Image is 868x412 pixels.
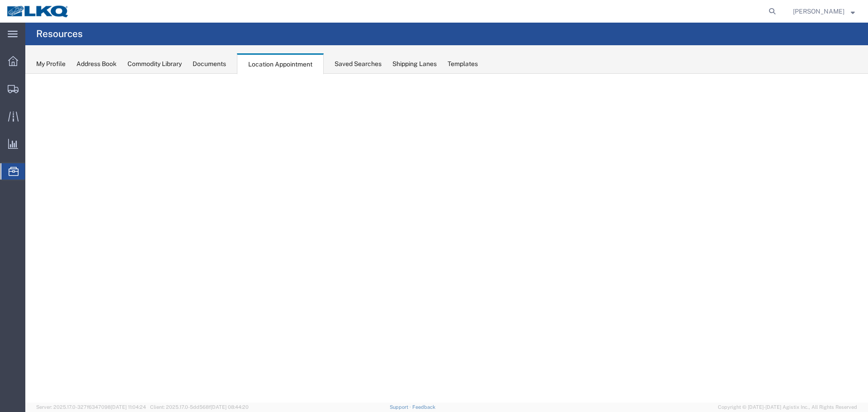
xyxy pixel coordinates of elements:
img: logo [6,5,70,18]
a: Feedback [412,404,435,410]
span: Alfredo Garcia [793,6,844,16]
div: Commodity Library [127,59,182,69]
span: Server: 2025.17.0-327f6347098 [36,404,146,410]
div: Address Book [76,59,117,69]
span: [DATE] 08:44:20 [211,404,249,410]
span: Copyright © [DATE]-[DATE] Agistix Inc., All Rights Reserved [718,403,857,411]
div: Documents [193,59,226,69]
div: Saved Searches [335,59,382,69]
div: Templates [448,59,478,69]
div: My Profile [36,59,66,69]
span: Client: 2025.17.0-5dd568f [150,404,249,410]
a: Support [390,404,412,410]
div: Location Appointment [237,53,324,74]
span: [DATE] 11:04:24 [111,404,146,410]
h4: Resources [36,23,83,45]
button: [PERSON_NAME] [793,6,855,17]
div: Shipping Lanes [392,59,437,69]
iframe: FS Legacy Container [25,74,868,403]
